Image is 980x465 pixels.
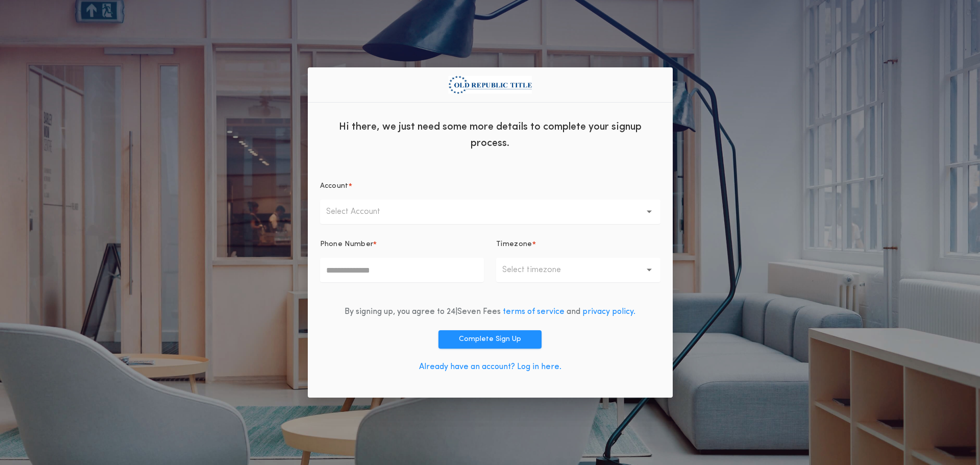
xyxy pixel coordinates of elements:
[320,181,349,191] p: Account
[326,206,397,218] p: Select Account
[345,306,635,318] div: By signing up, you agree to 24|Seven Fees and
[419,363,561,371] a: Already have an account? Log in here.
[320,200,660,224] button: Select Account
[503,308,565,316] a: terms of service
[582,308,635,316] a: privacy policy.
[438,330,542,349] button: Complete Sign Up
[448,76,532,94] img: org logo
[320,258,484,282] input: Phone Number*
[496,239,532,250] p: Timezone
[320,239,374,250] p: Phone Number
[502,264,577,276] p: Select timezone
[496,258,660,282] button: Select timezone
[308,111,673,157] div: Hi there, we just need some more details to complete your signup process.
